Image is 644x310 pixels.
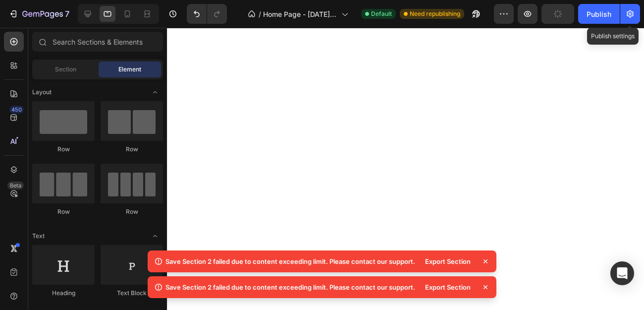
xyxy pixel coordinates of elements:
div: Row [32,207,95,216]
div: Undo/Redo [187,4,227,24]
div: Beta [7,182,24,189]
button: Publish [578,4,620,24]
button: 7 [4,4,74,24]
span: Toggle open [147,228,163,244]
div: Row [101,145,163,154]
div: Row [32,145,95,154]
div: Open Intercom Messenger [610,261,634,285]
span: Section [55,65,76,74]
span: Toggle open [147,84,163,100]
span: Home Page - [DATE] 15:45:20 [263,9,337,19]
span: Need republishing [410,9,460,18]
div: Publish [587,9,611,19]
span: Element [118,65,141,74]
span: Layout [32,88,52,97]
div: Export Section [419,280,477,294]
div: Heading [32,289,95,298]
span: Text [32,232,45,241]
input: Search Sections & Elements [32,32,163,52]
span: Default [371,9,392,18]
iframe: Design area [167,28,644,310]
div: Text Block [101,289,163,298]
div: Save Section 2 failed due to content exceeding limit. Please contact our support. [165,282,415,292]
div: Export Section [419,254,477,268]
div: Row [101,207,163,216]
div: 450 [9,106,24,114]
p: 7 [65,8,69,20]
span: / [259,9,261,19]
